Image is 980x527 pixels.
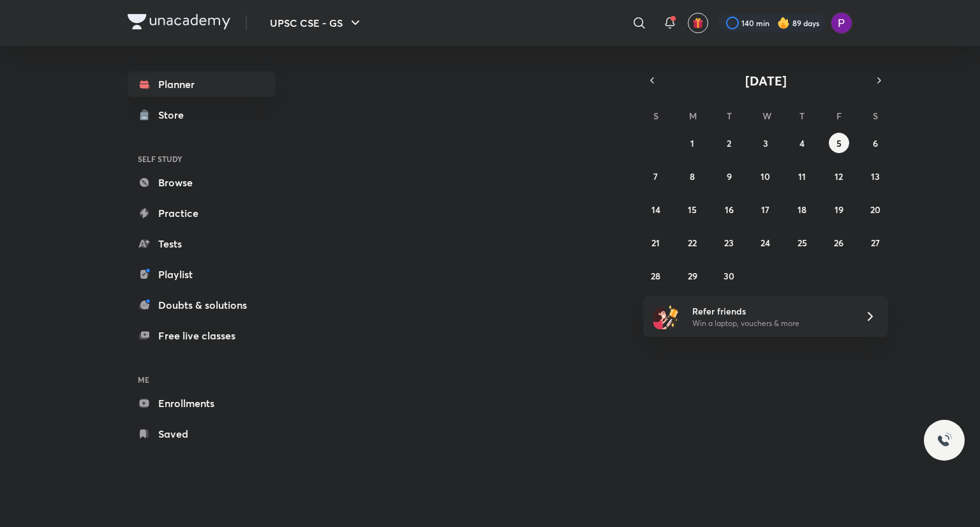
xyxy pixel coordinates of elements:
[829,199,849,219] button: September 19, 2025
[755,232,776,253] button: September 24, 2025
[692,304,849,318] h6: Refer friends
[128,102,276,128] a: Store
[719,133,739,153] button: September 2, 2025
[646,166,666,186] button: September 7, 2025
[871,237,880,249] abbr: September 27, 2025
[792,133,812,153] button: September 4, 2025
[724,270,734,282] abbr: September 30, 2025
[798,170,806,182] abbr: September 11, 2025
[865,133,886,153] button: September 6, 2025
[727,110,732,122] abbr: Tuesday
[128,14,230,33] a: Company Logo
[651,204,660,216] abbr: September 14, 2025
[653,304,679,329] img: referral
[725,204,734,216] abbr: September 16, 2025
[831,12,852,34] img: Preeti Pandey
[727,170,732,182] abbr: September 9, 2025
[871,170,880,182] abbr: September 13, 2025
[128,323,276,348] a: Free live classes
[682,199,702,219] button: September 15, 2025
[653,110,658,122] abbr: Sunday
[646,232,666,253] button: September 21, 2025
[755,199,776,219] button: September 17, 2025
[690,170,695,182] abbr: September 8, 2025
[646,199,666,219] button: September 14, 2025
[834,237,843,249] abbr: September 26, 2025
[835,170,843,182] abbr: September 12, 2025
[128,148,276,170] h6: SELF STUDY
[128,369,276,390] h6: ME
[792,166,812,186] button: September 11, 2025
[692,17,704,29] img: avatar
[724,237,734,249] abbr: September 23, 2025
[835,204,843,216] abbr: September 19, 2025
[688,204,697,216] abbr: September 15, 2025
[798,204,806,216] abbr: September 18, 2025
[128,71,276,97] a: Planner
[829,133,849,153] button: September 5, 2025
[688,270,697,282] abbr: September 29, 2025
[761,170,770,182] abbr: September 10, 2025
[829,166,849,186] button: September 12, 2025
[128,14,230,29] img: Company Logo
[128,262,276,287] a: Playlist
[682,232,702,253] button: September 22, 2025
[682,166,702,186] button: September 8, 2025
[646,265,666,286] button: September 28, 2025
[836,137,842,149] abbr: September 5, 2025
[688,237,697,249] abbr: September 22, 2025
[836,110,842,122] abbr: Friday
[798,237,807,249] abbr: September 25, 2025
[692,318,849,329] p: Win a laptop, vouchers & more
[719,232,739,253] button: September 23, 2025
[792,232,812,253] button: September 25, 2025
[128,421,276,447] a: Saved
[799,110,805,122] abbr: Thursday
[761,237,770,249] abbr: September 24, 2025
[755,133,776,153] button: September 3, 2025
[651,270,660,282] abbr: September 28, 2025
[763,137,768,149] abbr: September 3, 2025
[865,199,886,219] button: September 20, 2025
[128,200,276,226] a: Practice
[762,110,771,122] abbr: Wednesday
[651,237,660,249] abbr: September 21, 2025
[262,10,371,36] button: UPSC CSE - GS
[792,199,812,219] button: September 18, 2025
[755,166,776,186] button: September 10, 2025
[688,13,708,33] button: avatar
[682,133,702,153] button: September 1, 2025
[128,390,276,416] a: Enrollments
[761,204,769,216] abbr: September 17, 2025
[719,166,739,186] button: September 9, 2025
[653,170,658,182] abbr: September 7, 2025
[690,137,694,149] abbr: September 1, 2025
[870,204,880,216] abbr: September 20, 2025
[682,265,702,286] button: September 29, 2025
[719,199,739,219] button: September 16, 2025
[829,232,849,253] button: September 26, 2025
[128,292,276,318] a: Doubts & solutions
[937,433,952,448] img: ttu
[689,110,697,122] abbr: Monday
[128,170,276,195] a: Browse
[777,17,790,29] img: streak
[661,71,870,89] button: [DATE]
[745,72,787,89] span: [DATE]
[873,110,878,122] abbr: Saturday
[873,137,878,149] abbr: September 6, 2025
[727,137,731,149] abbr: September 2, 2025
[865,232,886,253] button: September 27, 2025
[799,137,805,149] abbr: September 4, 2025
[158,107,191,122] div: Store
[128,231,276,256] a: Tests
[719,265,739,286] button: September 30, 2025
[865,166,886,186] button: September 13, 2025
